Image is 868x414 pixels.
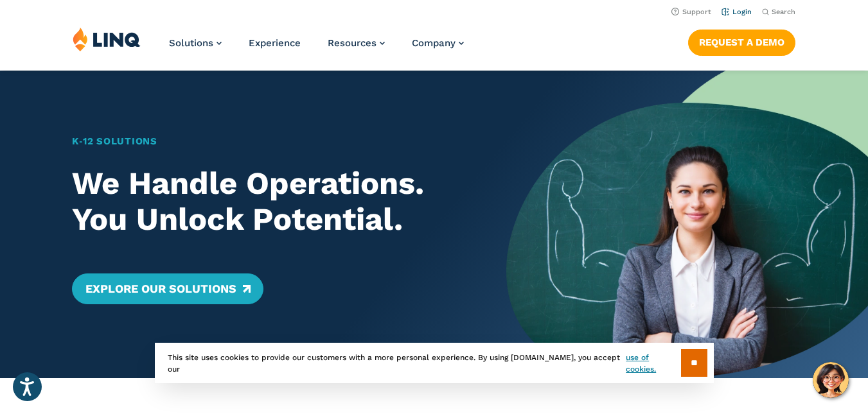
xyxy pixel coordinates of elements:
div: This site uses cookies to provide our customers with a more personal experience. By using [DOMAIN... [155,343,714,383]
a: Experience [249,37,301,49]
img: Home Banner [506,71,868,378]
nav: Button Navigation [688,27,795,55]
a: Solutions [169,37,222,49]
a: Resources [328,37,385,49]
a: Company [412,37,464,49]
a: Explore Our Solutions [72,273,263,304]
a: use of cookies. [626,352,680,375]
nav: Primary Navigation [169,27,464,69]
button: Open Search Bar [762,7,795,17]
a: Support [671,8,711,16]
a: Login [722,8,752,16]
span: Resources [328,37,376,49]
span: Solutions [169,37,213,49]
span: Search [772,8,795,16]
a: Request a Demo [688,30,795,55]
h2: We Handle Operations. You Unlock Potential. [72,166,470,237]
img: LINQ | K‑12 Software [73,27,141,51]
button: Hello, have a question? Let’s chat. [813,362,849,398]
h1: K‑12 Solutions [72,134,470,149]
span: Company [412,37,456,49]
